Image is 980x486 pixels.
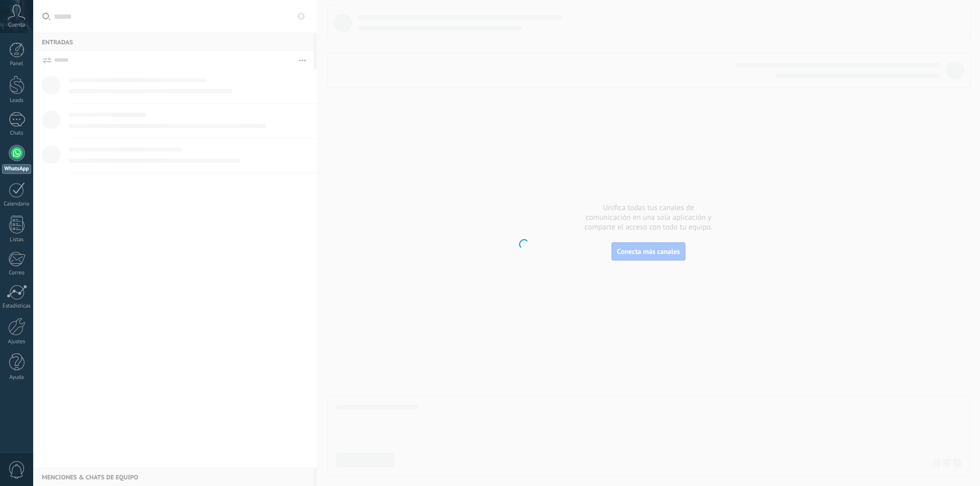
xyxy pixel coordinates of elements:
span: Cuenta [8,22,25,29]
div: Correo [2,270,32,276]
div: Leads [2,97,32,104]
div: Ajustes [2,339,32,345]
div: Calendario [2,201,32,208]
div: Listas [2,237,32,243]
div: Estadísticas [2,303,32,310]
div: WhatsApp [2,164,31,174]
div: Chats [2,130,32,137]
div: Panel [2,61,32,67]
div: Ayuda [2,374,32,381]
